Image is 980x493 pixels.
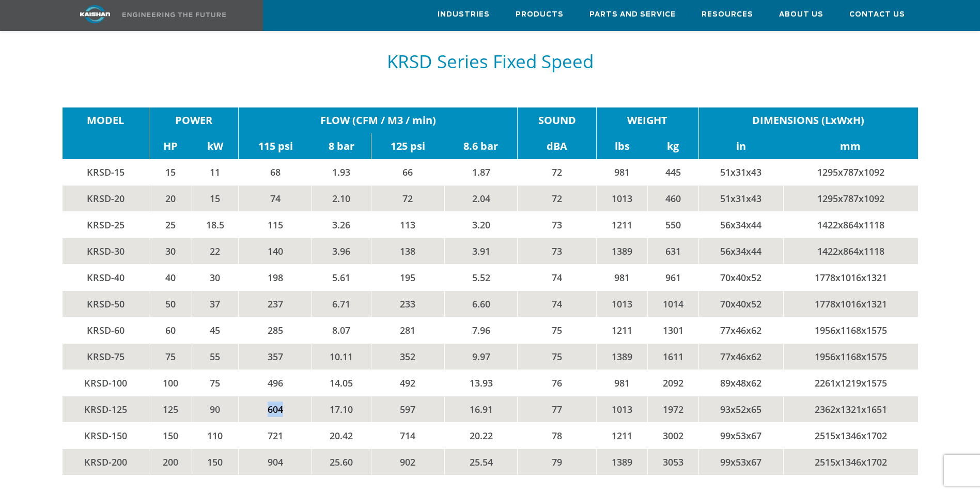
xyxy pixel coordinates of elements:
[589,1,676,28] a: Parts and Service
[312,291,371,317] td: 6.71
[239,186,312,212] td: 74
[596,133,647,159] td: lbs
[444,133,518,159] td: 8.6 bar
[444,291,518,317] td: 6.60
[518,238,596,265] td: 73
[239,370,312,396] td: 496
[63,212,149,238] td: KRSD-25
[239,317,312,344] td: 285
[783,317,917,344] td: 1956x1168x1575
[444,396,518,423] td: 16.91
[596,238,647,265] td: 1389
[192,186,239,212] td: 15
[518,317,596,344] td: 75
[702,1,753,28] a: Resources
[149,344,192,370] td: 75
[192,265,239,291] td: 30
[149,133,192,159] td: HP
[371,133,444,159] td: 125 psi
[596,212,647,238] td: 1211
[698,317,783,344] td: 77x46x62
[647,423,698,449] td: 3002
[438,1,490,28] a: Industries
[698,186,783,212] td: 51x31x43
[149,291,192,317] td: 50
[149,159,192,186] td: 15
[122,12,226,17] img: Engineering the future
[149,370,192,396] td: 100
[63,159,149,186] td: KRSD-15
[239,291,312,317] td: 237
[444,423,518,449] td: 20.22
[192,396,239,423] td: 90
[518,133,596,159] td: dBA
[698,265,783,291] td: 70x40x52
[192,159,239,186] td: 11
[371,212,444,238] td: 113
[63,449,149,475] td: KRSD-200
[444,344,518,370] td: 9.97
[63,186,149,212] td: KRSD-20
[149,238,192,265] td: 30
[371,423,444,449] td: 714
[647,449,698,475] td: 3053
[371,159,444,186] td: 66
[596,159,647,186] td: 981
[596,291,647,317] td: 1013
[698,238,783,265] td: 56x34x44
[518,370,596,396] td: 76
[239,238,312,265] td: 140
[698,344,783,370] td: 77x46x62
[149,265,192,291] td: 40
[647,238,698,265] td: 631
[63,344,149,370] td: KRSD-75
[239,344,312,370] td: 357
[239,159,312,186] td: 68
[518,396,596,423] td: 77
[518,107,596,133] td: SOUND
[149,186,192,212] td: 20
[312,423,371,449] td: 20.42
[438,9,490,21] span: Industries
[192,449,239,475] td: 150
[63,396,149,423] td: KRSD-125
[518,449,596,475] td: 79
[698,159,783,186] td: 51x31x43
[371,291,444,317] td: 233
[192,317,239,344] td: 45
[371,317,444,344] td: 281
[783,291,917,317] td: 1778x1016x1321
[312,396,371,423] td: 17.10
[783,133,917,159] td: mm
[149,449,192,475] td: 200
[783,449,917,475] td: 2515x1346x1702
[371,370,444,396] td: 492
[192,423,239,449] td: 110
[779,1,823,28] a: About Us
[698,370,783,396] td: 89x48x62
[192,344,239,370] td: 55
[647,291,698,317] td: 1014
[149,317,192,344] td: 60
[312,449,371,475] td: 25.60
[192,133,239,159] td: kW
[444,370,518,396] td: 13.93
[371,344,444,370] td: 352
[239,265,312,291] td: 198
[63,370,149,396] td: KRSD-100
[596,265,647,291] td: 981
[371,396,444,423] td: 597
[647,159,698,186] td: 445
[589,9,676,21] span: Parts and Service
[56,5,134,23] img: kaishan logo
[596,186,647,212] td: 1013
[783,212,917,238] td: 1422x864x1118
[239,107,518,133] td: FLOW (CFM / M3 / min)
[783,396,917,423] td: 2362x1321x1651
[444,159,518,186] td: 1.87
[783,238,917,265] td: 1422x864x1118
[192,291,239,317] td: 37
[698,107,917,133] td: DIMENSIONS (LxWxH)
[444,449,518,475] td: 25.54
[783,344,917,370] td: 1956x1168x1575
